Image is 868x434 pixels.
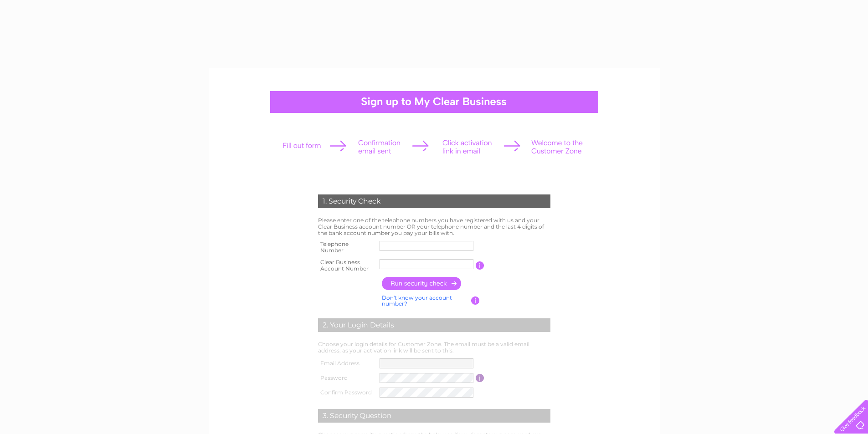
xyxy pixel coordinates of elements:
[318,318,550,332] div: 2. Your Login Details
[316,385,378,400] th: Confirm Password
[316,238,378,256] th: Telephone Number
[476,374,484,382] input: Information
[318,409,550,423] div: 3. Security Question
[316,256,378,275] th: Clear Business Account Number
[471,296,480,305] input: Information
[382,294,452,307] a: Don't know your account number?
[316,356,378,371] th: Email Address
[316,215,553,238] td: Please enter one of the telephone numbers you have registered with us and your Clear Business acc...
[476,261,484,270] input: Information
[316,371,378,385] th: Password
[316,339,553,356] td: Choose your login details for Customer Zone. The email must be a valid email address, as your act...
[318,194,550,208] div: 1. Security Check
